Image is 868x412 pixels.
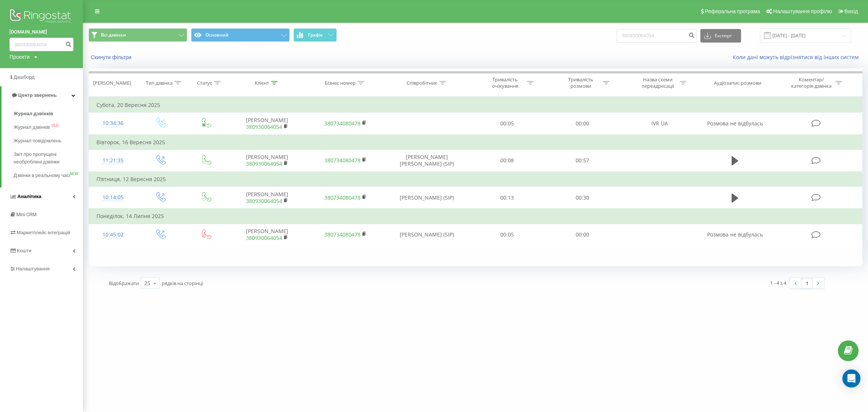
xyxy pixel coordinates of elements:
[324,157,361,164] a: 380734080478
[228,187,306,209] td: [PERSON_NAME]
[617,29,697,43] input: Пошук за номером
[707,120,763,127] span: Розмова не відбулась
[96,153,130,168] div: 11:21:35
[14,151,79,166] span: Звіт про пропущені необроблені дзвінки
[385,187,469,209] td: [PERSON_NAME] (SIP)
[246,197,282,204] a: 380930064054
[308,32,323,38] span: Графік
[469,150,545,172] td: 00:08
[89,28,187,42] button: Всі дзвінки
[146,80,173,86] div: Тип дзвінка
[96,116,130,131] div: 10:34:36
[620,113,699,135] td: IVR UA
[89,98,862,113] td: Субота, 20 Вересня 2025
[89,135,862,150] td: Вівторок, 16 Вересня 2025
[96,227,130,242] div: 10:45:02
[801,278,813,288] a: 1
[789,76,833,89] div: Коментар/категорія дзвінка
[18,92,57,98] span: Центр звернень
[545,150,620,172] td: 00:57
[14,110,53,117] span: Журнал дзвінків
[545,187,620,209] td: 00:30
[14,172,70,179] span: Дзвінки в реальному часі
[197,80,212,86] div: Статус
[101,32,126,38] span: Всі дзвінки
[9,28,73,36] a: [DOMAIN_NAME]
[545,224,620,246] td: 00:00
[9,38,73,51] input: Пошук за номером
[714,80,761,86] div: Аудіозапис розмови
[700,29,741,43] button: Експорт
[246,160,282,167] a: 380930064054
[144,279,150,287] div: 25
[14,134,83,148] a: Журнал повідомлень
[733,53,862,61] a: Коли дані можуть відрізнятися вiд інших систем
[324,194,361,201] a: 380734080478
[469,224,545,246] td: 00:05
[109,280,139,287] span: Відображати
[228,224,306,246] td: [PERSON_NAME]
[325,80,356,86] div: Бізнес номер
[385,224,469,246] td: [PERSON_NAME] (SIP)
[89,209,862,224] td: Понеділок, 14 Липня 2025
[2,86,83,104] a: Центр звернень
[9,8,73,26] img: Ringostat logo
[545,113,620,135] td: 00:00
[14,148,83,169] a: Звіт про пропущені необроблені дзвінки
[14,137,61,145] span: Журнал повідомлень
[707,231,763,238] span: Розмова не відбулась
[228,113,306,135] td: [PERSON_NAME]
[406,80,437,86] div: Співробітник
[14,74,35,80] span: Дашборд
[17,248,31,253] span: Кошти
[16,212,37,217] span: Mini CRM
[561,76,601,89] div: Тривалість розмови
[17,230,70,235] span: Маркетплейс інтеграцій
[246,234,282,241] a: 380930064054
[89,172,862,187] td: П’ятниця, 12 Вересня 2025
[162,280,203,287] span: рядків на сторінці
[705,8,760,14] span: Реферальна програма
[228,150,306,172] td: [PERSON_NAME]
[637,76,678,89] div: Назва схеми переадресації
[255,80,269,86] div: Клієнт
[485,76,525,89] div: Тривалість очікування
[89,54,135,61] button: Скинути фільтри
[469,187,545,209] td: 00:13
[14,169,83,182] a: Дзвінки в реальному часіNEW
[96,190,130,205] div: 10:14:05
[14,124,50,131] span: Журнал дзвінків
[324,120,361,127] a: 380734080478
[17,194,41,199] span: Аналiтика
[246,123,282,130] a: 380930064054
[93,80,131,86] div: [PERSON_NAME]
[293,28,337,42] button: Графік
[845,8,858,14] span: Вихід
[773,8,832,14] span: Налаштування профілю
[14,107,83,121] a: Журнал дзвінків
[16,266,50,272] span: Налаштування
[9,53,30,61] div: Проекти
[324,231,361,238] a: 380734080478
[191,28,290,42] button: Основний
[14,121,83,134] a: Журнал дзвінківOLD
[842,369,860,388] div: Open Intercom Messenger
[469,113,545,135] td: 00:05
[770,279,786,287] div: 1 - 4 з 4
[385,150,469,172] td: [PERSON_NAME] [PERSON_NAME] (SIP)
